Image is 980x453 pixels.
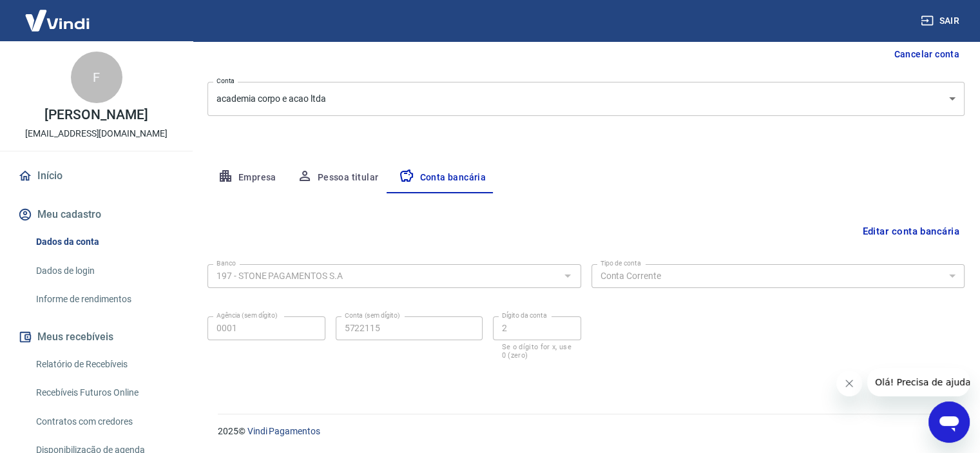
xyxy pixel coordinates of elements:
a: Vindi Pagamentos [247,426,320,436]
p: Se o dígito for x, use 0 (zero) [502,343,572,360]
a: Dados da conta [31,229,177,255]
a: Relatório de Recebíveis [31,351,177,378]
p: [PERSON_NAME] [44,108,148,122]
label: Dígito da conta [502,311,547,320]
div: academia corpo e acao ltda [207,82,965,116]
p: [EMAIL_ADDRESS][DOMAIN_NAME] [25,127,168,140]
button: Cancelar conta [889,43,965,66]
button: Sair [918,9,965,33]
iframe: Botão para abrir a janela de mensagens [928,401,970,443]
button: Editar conta bancária [857,219,965,244]
label: Conta (sem dígito) [345,311,400,320]
label: Agência (sem dígito) [216,311,278,320]
a: Início [15,162,177,190]
label: Conta [216,76,235,86]
p: 2025 © [218,425,949,438]
div: F [71,52,122,103]
label: Banco [216,258,236,268]
iframe: Mensagem da empresa [867,368,970,396]
label: Tipo de conta [600,258,641,268]
img: Vindi [15,1,99,40]
a: Informe de rendimentos [31,286,177,313]
button: Conta bancária [389,162,496,193]
button: Meus recebíveis [15,323,177,351]
a: Dados de login [31,258,177,284]
button: Pessoa titular [287,162,389,193]
a: Contratos com credores [31,409,177,435]
button: Meu cadastro [15,200,177,229]
iframe: Fechar mensagem [836,371,862,396]
a: Recebíveis Futuros Online [31,380,177,406]
span: Olá! Precisa de ajuda? [8,9,108,19]
button: Empresa [207,162,287,193]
